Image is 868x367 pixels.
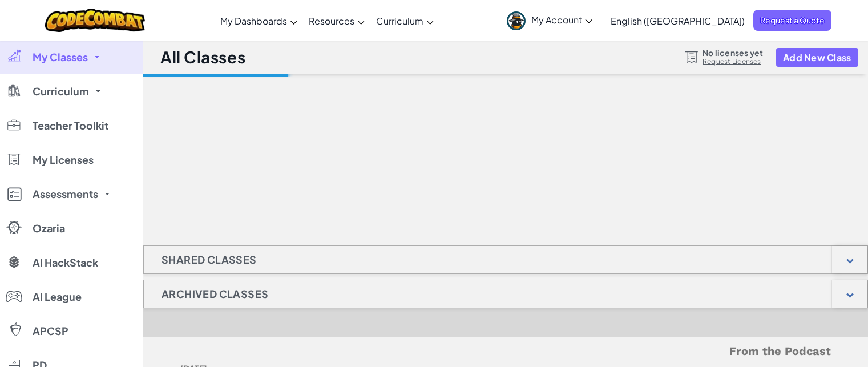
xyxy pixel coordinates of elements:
[703,48,763,57] span: No licenses yet
[531,14,592,26] span: My Account
[144,245,274,274] h1: Shared Classes
[33,52,88,62] span: My Classes
[144,280,286,308] h1: Archived Classes
[33,189,98,199] span: Assessments
[605,5,750,36] a: English ([GEOGRAPHIC_DATA])
[33,155,94,165] span: My Licenses
[309,15,354,27] span: Resources
[33,120,108,131] span: Teacher Toolkit
[303,5,370,36] a: Resources
[215,5,303,36] a: My Dashboards
[180,342,831,360] h5: From the Podcast
[376,15,423,27] span: Curriculum
[33,257,98,268] span: AI HackStack
[45,9,145,32] img: CodeCombat logo
[160,46,245,68] h1: All Classes
[753,10,831,31] a: Request a Quote
[611,15,745,27] span: English ([GEOGRAPHIC_DATA])
[507,11,526,30] img: avatar
[33,86,89,96] span: Curriculum
[501,2,598,38] a: My Account
[703,57,763,66] a: Request Licenses
[220,15,287,27] span: My Dashboards
[33,223,65,233] span: Ozaria
[370,5,439,36] a: Curriculum
[33,292,82,302] span: AI League
[776,48,858,67] button: Add New Class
